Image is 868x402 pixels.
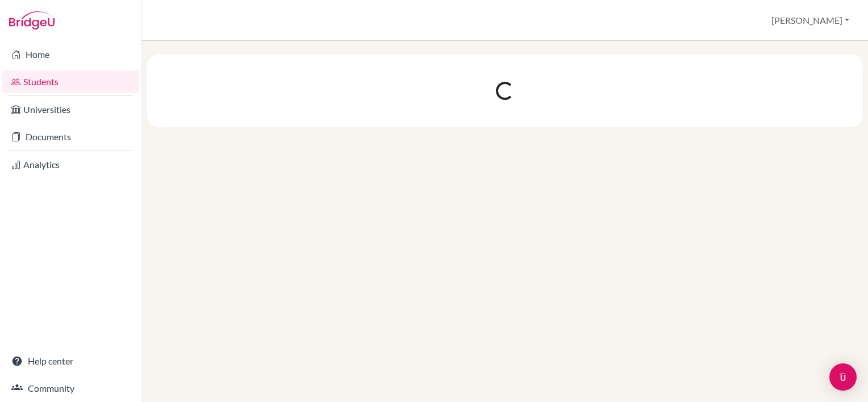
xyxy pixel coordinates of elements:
[2,43,139,66] a: Home
[9,11,55,30] img: Bridge-U
[2,125,139,148] a: Documents
[2,70,139,93] a: Students
[2,153,139,176] a: Analytics
[766,10,854,31] button: [PERSON_NAME]
[2,377,139,400] a: Community
[829,363,857,391] div: Open Intercom Messenger
[2,350,139,372] a: Help center
[2,98,139,121] a: Universities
